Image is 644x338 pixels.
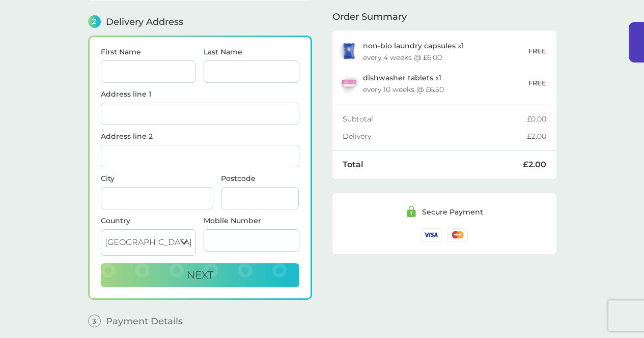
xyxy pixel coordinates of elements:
[101,90,299,98] label: Address line 1
[447,228,468,241] img: /assets/icons/cards/mastercard.svg
[523,161,546,169] div: £2.00
[343,133,527,140] div: Delivery
[363,73,433,82] span: dishwasher tablets
[106,17,183,26] span: Delivery Address
[88,15,101,28] span: 2
[101,48,197,55] label: First Name
[101,175,213,182] label: City
[343,161,523,169] div: Total
[187,269,213,281] span: Next
[363,54,442,61] div: every 4 weeks @ £6.00
[204,48,299,55] label: Last Name
[528,46,546,56] p: FREE
[422,208,483,216] div: Secure Payment
[88,315,101,327] span: 3
[221,175,299,182] label: Postcode
[332,12,407,21] span: Order Summary
[101,217,197,224] div: Country
[421,228,441,241] img: /assets/icons/cards/visa.svg
[343,115,527,122] div: Subtotal
[204,217,299,224] label: Mobile Number
[106,317,183,326] span: Payment Details
[101,133,299,140] label: Address line 2
[363,41,456,50] span: non-bio laundry capsules
[363,42,464,50] p: x 1
[363,86,444,93] div: every 10 weeks @ £6.50
[101,263,299,288] button: Next
[527,115,546,122] div: £0.00
[527,133,546,140] div: £2.00
[363,74,441,82] p: x 1
[528,78,546,88] p: FREE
